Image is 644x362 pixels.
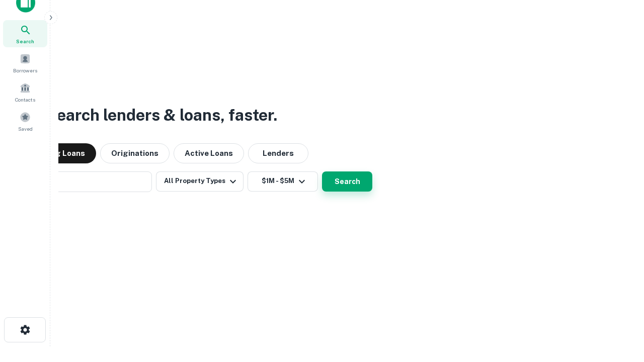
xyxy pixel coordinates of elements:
[46,103,277,127] h3: Search lenders & loans, faster.
[594,282,644,330] iframe: Chat Widget
[3,108,47,135] a: Saved
[3,49,47,76] a: Borrowers
[13,66,37,74] span: Borrowers
[322,171,372,192] button: Search
[3,20,47,47] a: Search
[16,37,34,45] span: Search
[18,125,33,133] span: Saved
[248,143,308,163] button: Lenders
[156,171,244,192] button: All Property Types
[3,78,47,106] a: Contacts
[248,171,318,192] button: $1M - $5M
[174,143,244,163] button: Active Loans
[15,96,35,104] span: Contacts
[100,143,170,163] button: Originations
